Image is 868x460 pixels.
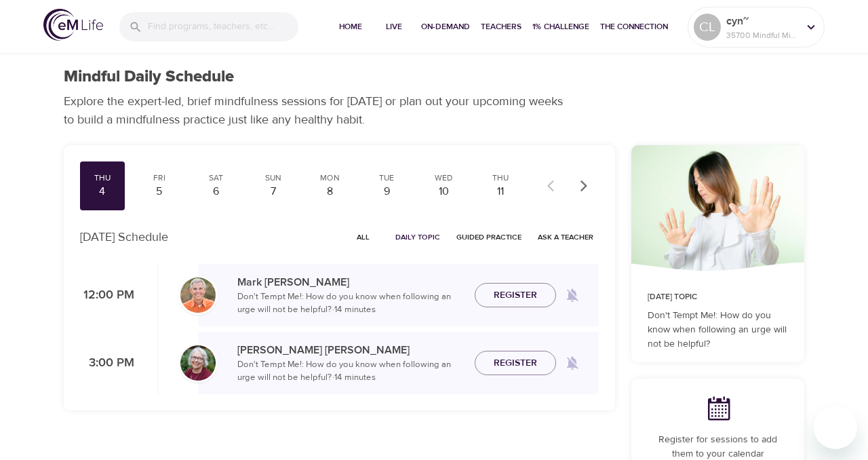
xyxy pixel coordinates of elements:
span: Register [494,287,537,304]
p: 35700 Mindful Minutes [726,29,798,41]
span: 1% Challenge [532,20,589,34]
p: [DATE] Topic [648,291,788,303]
p: Don't Tempt Me!: How do you know when following an urge will not be helpful? · 14 minutes [237,290,464,317]
div: Thu [85,172,119,184]
div: 11 [484,184,517,199]
div: CL [694,14,721,41]
input: Find programs, teachers, etc... [148,12,298,41]
span: The Connection [600,20,668,34]
img: Bernice_Moore_min.jpg [180,345,216,381]
span: Live [378,20,410,34]
div: 9 [370,184,403,199]
div: 7 [256,184,290,199]
span: Teachers [481,20,521,34]
span: Ask a Teacher [538,231,593,244]
div: Tue [370,172,403,184]
p: 3:00 PM [80,354,134,372]
button: Register [475,283,556,308]
h1: Mindful Daily Schedule [64,67,234,87]
span: Remind me when a class goes live every Thursday at 3:00 PM [556,347,589,379]
span: Home [334,20,367,34]
span: All [347,231,379,244]
div: Sat [199,172,233,184]
p: [PERSON_NAME] [PERSON_NAME] [237,342,464,358]
button: Guided Practice [451,227,527,248]
button: Register [475,351,556,376]
span: On-Demand [421,20,470,34]
div: 8 [313,184,347,199]
span: Guided Practice [456,231,521,244]
button: All [341,227,384,248]
div: 4 [85,184,119,199]
p: Mark [PERSON_NAME] [237,274,464,290]
p: Don't Tempt Me!: How do you know when following an urge will not be helpful? [648,309,788,351]
p: cyn~ [726,13,798,29]
div: 5 [142,184,176,199]
span: Register [494,355,537,372]
button: Ask a Teacher [532,227,599,248]
span: Daily Topic [395,231,440,244]
p: Don't Tempt Me!: How do you know when following an urge will not be helpful? · 14 minutes [237,358,464,385]
p: 12:00 PM [80,286,134,305]
span: Remind me when a class goes live every Thursday at 12:00 PM [556,279,589,311]
div: Fri [142,172,176,184]
div: 6 [199,184,233,199]
div: Mon [313,172,347,184]
div: Sun [256,172,290,184]
p: Explore the expert-led, brief mindfulness sessions for [DATE] or plan out your upcoming weeks to ... [64,92,572,129]
div: Wed [427,172,460,184]
div: Thu [484,172,517,184]
button: Daily Topic [390,227,446,248]
iframe: Button to launch messaging window [814,406,857,449]
div: 10 [427,184,460,199]
img: logo [43,9,103,41]
img: Mark_Pirtle-min.jpg [180,277,216,313]
p: [DATE] Schedule [80,228,168,246]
